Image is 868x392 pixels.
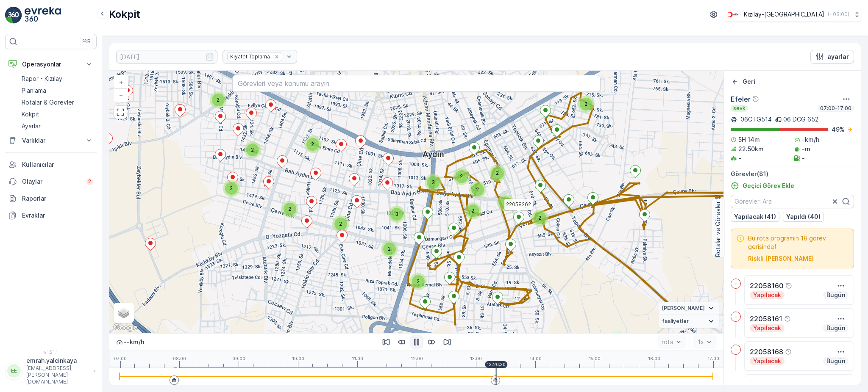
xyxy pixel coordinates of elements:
[5,356,97,385] button: EEemrah.yalcinkaya[EMAIL_ADDRESS][PERSON_NAME][DOMAIN_NAME]
[5,156,97,173] a: Kullanıcılar
[5,190,97,207] a: Raporlar
[18,73,97,85] a: Rapor - Kızılay
[124,338,144,346] p: -- km/h
[339,221,342,227] span: 2
[381,240,398,257] div: 2
[22,122,41,130] p: Ayarlar
[5,173,97,190] a: Olaylar2
[332,215,349,232] div: 2
[388,246,391,252] span: 2
[119,78,123,86] span: +
[819,105,852,112] p: 07:00-17:00
[22,86,46,95] p: Planlama
[5,350,97,355] span: v 1.51.1
[707,356,719,361] p: 17:00
[786,213,821,221] p: Yapıldı (40)
[731,170,854,178] p: Görevler ( 81 )
[460,173,463,179] span: 2
[22,160,93,169] p: Kullanıcılar
[114,76,127,88] a: Yakınlaştır
[388,206,405,223] div: 3
[659,302,719,315] summary: [PERSON_NAME]
[88,178,92,185] p: 2
[734,346,737,353] p: -
[232,356,245,361] p: 09:00
[465,202,481,219] div: 2
[826,324,846,332] p: Bugün
[731,212,779,222] button: Yapılacak (41)
[826,357,846,365] p: Bugün
[785,348,792,355] div: Yardım Araç İkonu
[395,211,398,217] span: 3
[210,91,227,108] div: 2
[119,91,123,98] span: −
[589,356,601,361] p: 15:00
[111,322,139,333] img: Google
[453,168,470,185] div: 2
[82,38,91,45] p: ⌘B
[752,357,782,365] p: Yapılacak
[734,280,737,287] p: -
[288,206,291,212] span: 2
[783,212,824,222] button: Yapıldı (40)
[22,60,80,69] p: Operasyonlar
[732,105,746,112] p: sevk
[731,195,854,208] input: Görevleri Ara
[489,165,506,182] div: 2
[476,186,479,193] span: 2
[469,181,486,198] div: 2
[411,356,423,361] p: 12:00
[748,254,814,263] p: Riskli [PERSON_NAME]
[417,278,420,284] span: 2
[662,318,689,325] span: faaliyetler
[352,356,363,361] p: 11:00
[785,282,792,289] div: Yardım Araç İkonu
[5,207,97,224] a: Evraklar
[802,135,819,144] p: -km/h
[5,7,22,24] img: logo
[802,154,805,163] p: -
[232,75,601,92] input: Görevleri veya konumu arayın
[292,356,304,361] p: 10:00
[726,10,740,19] img: k%C4%B1z%C4%B1lay_D5CCths.png
[738,145,764,153] p: 22.50km
[750,281,784,291] p: 22058160
[827,52,849,61] p: ayarlar
[738,154,741,163] p: -
[748,234,849,251] span: Bu rota programın 18 görev gerisinde!
[802,145,810,153] p: -m
[304,136,321,153] div: 2
[748,254,814,263] button: Riskli Görevleri Seçin
[5,56,97,73] button: Operasyonlar
[22,110,39,119] p: Kokpit
[18,97,97,108] a: Rotalar & Görevler
[743,77,755,86] p: Geri
[311,141,314,147] span: 2
[739,115,772,124] p: 06CTG514
[726,7,861,22] button: Kızılay-[GEOGRAPHIC_DATA](+03:00)
[714,201,722,257] p: Rotalar ve Görevler
[750,314,782,324] p: 22058161
[504,199,507,206] span: 2
[648,356,660,361] p: 16:00
[173,356,186,361] p: 08:00
[731,77,755,86] a: Geri
[22,194,93,203] p: Raporlar
[470,356,482,361] p: 13:00
[22,177,81,186] p: Olaylar
[731,94,751,104] p: Efeler
[116,50,217,63] input: dd/mm/yyyy
[784,315,791,322] div: Yardım Araç İkonu
[251,146,254,153] span: 2
[22,98,74,107] p: Rotalar & Görevler
[496,170,499,176] span: 2
[832,125,845,134] p: 49 %
[5,132,97,149] button: Varlıklar
[471,207,474,214] span: 2
[26,356,89,365] p: emrah.yalcinkaya
[752,96,759,102] div: Yardım Araç İkonu
[217,97,220,103] span: 2
[281,201,298,218] div: 2
[538,215,541,221] span: 2
[752,324,782,332] p: Yapılacak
